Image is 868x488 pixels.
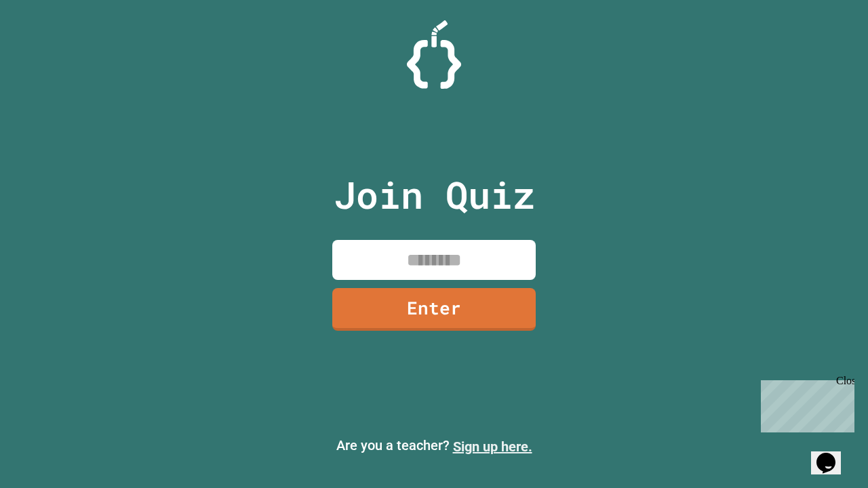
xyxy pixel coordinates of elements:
iframe: chat widget [755,375,854,432]
iframe: chat widget [811,434,854,474]
div: Chat with us now!Close [5,5,94,86]
p: Join Quiz [334,167,535,223]
p: Are you a teacher? [11,435,857,457]
a: Sign up here. [453,439,532,455]
a: Enter [332,288,536,331]
img: Logo.svg [407,20,461,89]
